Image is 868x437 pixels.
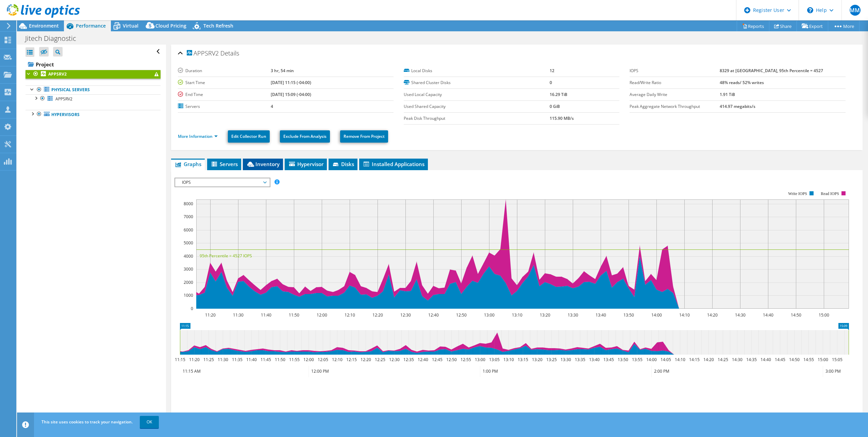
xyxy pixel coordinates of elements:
text: 11:50 [288,312,299,318]
text: 11:30 [217,357,228,362]
text: 1000 [184,292,193,298]
label: Start Time [178,79,271,86]
text: 14:20 [707,312,717,318]
text: 13:35 [574,357,585,362]
a: OK [140,416,159,428]
text: 13:45 [603,357,614,362]
a: Edit Collector Run [228,130,270,143]
span: Disks [332,161,354,167]
span: Servers [211,161,238,167]
text: 12:30 [389,357,399,362]
text: 11:35 [232,357,242,362]
text: 13:40 [589,357,599,362]
text: 12:35 [403,357,414,362]
text: 12:15 [346,357,356,362]
b: 4 [271,103,273,109]
a: More [828,21,859,31]
text: 12:20 [372,312,383,318]
text: 14:25 [717,357,728,362]
text: Write IOPS [788,191,807,196]
text: 13:00 [474,357,485,362]
text: 12:55 [460,357,471,362]
a: Hypervisors [26,110,161,119]
text: 13:05 [489,357,499,362]
span: Performance [76,22,106,29]
text: 14:00 [646,357,656,362]
label: Used Local Capacity [404,91,550,98]
b: 115.90 MB/s [550,115,574,121]
a: Export [797,21,828,31]
b: 3 hr, 54 min [271,68,294,74]
text: 14:20 [703,357,714,362]
text: 11:20 [189,357,199,362]
text: 12:30 [400,312,411,318]
a: APPSRV2 [26,70,161,79]
text: 14:05 [660,357,671,362]
label: Read/Write Ratio [630,79,719,86]
a: Exclude From Analysis [280,130,330,143]
span: IOPS [179,178,266,187]
text: 11:55 [289,357,299,362]
svg: \n [807,7,813,13]
text: 12:50 [446,357,456,362]
span: Tech Refresh [203,22,233,29]
text: 13:55 [632,357,642,362]
span: Graphs [174,161,201,167]
a: Physical Servers [26,85,161,94]
text: 12:25 [374,357,385,362]
span: Virtual [123,22,138,29]
label: IOPS [630,67,719,74]
a: Share [769,21,797,31]
text: 12:10 [332,357,342,362]
text: 15:00 [817,357,828,362]
b: 1.91 TiB [720,92,735,97]
span: Environment [29,22,59,29]
span: APPSRV2 [55,96,72,102]
text: 13:25 [546,357,556,362]
label: Servers [178,103,271,110]
label: Average Daily Write [630,91,719,98]
text: 2000 [184,279,193,285]
text: 14:35 [746,357,756,362]
b: 48% reads/ 52% writes [720,80,764,85]
span: This site uses cookies to track your navigation. [41,419,133,425]
text: 14:40 [763,312,773,318]
text: 14:10 [674,357,685,362]
span: Inventory [246,161,280,167]
b: 414.97 megabits/s [720,103,755,109]
b: [DATE] 15:09 (-04:00) [271,92,311,97]
text: 14:50 [789,357,799,362]
text: 14:50 [790,312,801,318]
text: 0 [191,306,193,311]
span: Details [220,49,239,57]
text: 14:15 [689,357,699,362]
text: 12:05 [317,357,328,362]
label: Used Shared Capacity [404,103,550,110]
text: 13:20 [532,357,542,362]
h1: Jitech Diagnostic [22,35,87,42]
b: 0 [550,80,552,85]
text: 12:45 [432,357,442,362]
a: More Information [178,133,218,139]
text: 3000 [184,266,193,272]
text: 14:00 [651,312,662,318]
text: 13:10 [512,312,522,318]
text: 11:40 [261,312,271,318]
text: 13:10 [503,357,514,362]
text: 4000 [184,253,193,259]
text: 12:40 [417,357,428,362]
text: 13:30 [567,312,578,318]
b: 16.29 TiB [550,92,567,97]
label: Peak Disk Throughput [404,115,550,122]
label: Shared Cluster Disks [404,79,550,86]
text: Read IOPS [821,191,839,196]
span: Cloud Pricing [155,22,186,29]
text: 14:55 [803,357,814,362]
label: Local Disks [404,67,550,74]
b: 0 GiB [550,103,560,109]
span: Installed Applications [363,161,424,167]
span: Hypervisor [288,161,323,167]
label: End Time [178,91,271,98]
text: 11:25 [203,357,214,362]
text: 12:50 [456,312,466,318]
